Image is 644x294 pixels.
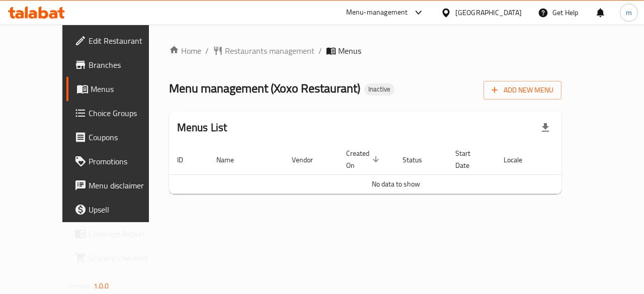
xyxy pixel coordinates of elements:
[169,45,201,57] a: Home
[91,83,162,95] span: Menus
[292,154,326,166] span: Vendor
[455,7,522,18] div: [GEOGRAPHIC_DATA]
[66,53,170,77] a: Branches
[169,77,360,100] span: Menu management ( Xoxo Restaurant )
[89,131,162,143] span: Coupons
[216,154,247,166] span: Name
[177,154,196,166] span: ID
[89,228,162,240] span: Coverage Report
[67,279,92,292] span: Version:
[177,120,227,135] h2: Menus List
[89,179,162,191] span: Menu disclaimer
[346,7,408,19] div: Menu-management
[89,252,162,264] span: Grocery Checklist
[66,29,170,53] a: Edit Restaurant
[372,177,420,190] span: No data to show
[66,125,170,149] a: Coupons
[364,83,394,95] div: Inactive
[89,155,162,167] span: Promotions
[89,59,162,71] span: Branches
[403,154,435,166] span: Status
[213,45,314,57] a: Restaurants management
[89,107,162,119] span: Choice Groups
[533,116,557,140] div: Export file
[346,147,382,171] span: Created On
[318,45,322,57] li: /
[66,101,170,125] a: Choice Groups
[338,45,361,57] span: Menus
[455,147,484,171] span: Start Date
[169,144,623,194] table: enhanced table
[66,149,170,173] a: Promotions
[626,7,632,18] span: m
[66,173,170,198] a: Menu disclaimer
[66,77,170,101] a: Menus
[547,144,623,175] th: Actions
[205,45,209,57] li: /
[504,154,535,166] span: Locale
[492,84,553,96] span: Add New Menu
[66,246,170,270] a: Grocery Checklist
[66,198,170,222] a: Upsell
[89,35,162,47] span: Edit Restaurant
[169,45,562,57] nav: breadcrumb
[94,279,109,292] span: 1.0.0
[225,45,314,57] span: Restaurants management
[364,85,394,93] span: Inactive
[484,81,561,100] button: Add New Menu
[89,204,162,216] span: Upsell
[66,222,170,246] a: Coverage Report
